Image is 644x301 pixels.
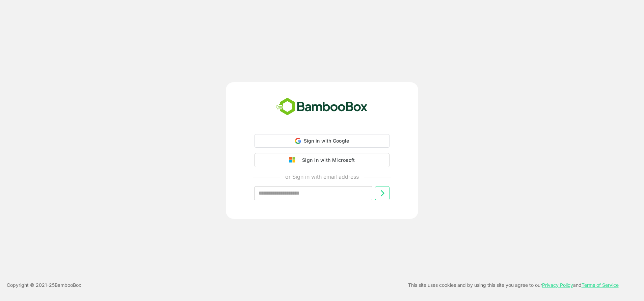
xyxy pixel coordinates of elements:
a: Terms of Service [582,282,619,288]
img: bamboobox [272,96,371,118]
p: or Sign in with email address [285,173,359,181]
span: Sign in with Google [304,138,349,144]
img: google [289,157,299,163]
p: Copyright © 2021- 25 BambooBox [7,281,81,289]
p: This site uses cookies and by using this site you agree to our and [408,281,619,289]
div: Sign in with Microsoft [299,156,355,165]
button: Sign in with Microsoft [254,153,390,167]
a: Privacy Policy [542,282,573,288]
div: Sign in with Google [254,134,390,148]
